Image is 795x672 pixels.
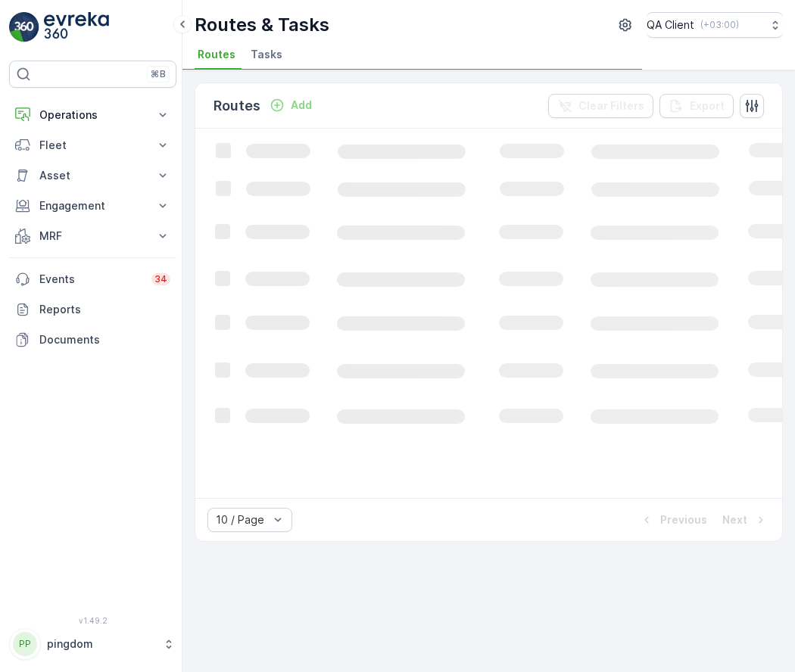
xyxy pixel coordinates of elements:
button: Export [659,94,734,118]
button: MRF [9,221,176,251]
img: logo [9,12,39,42]
p: Asset [39,168,146,183]
a: Reports [9,294,176,325]
span: Tasks [251,47,282,62]
p: 34 [154,273,167,285]
p: Previous [660,512,707,527]
p: Export [690,98,725,114]
p: Engagement [39,198,146,213]
p: Fleet [39,138,146,153]
span: Routes [198,47,235,62]
p: ⌘B [151,68,166,80]
p: Events [39,272,142,287]
button: Next [721,511,770,529]
img: logo_light-DOdMpM7g.png [44,12,109,42]
button: Operations [9,100,176,130]
p: ( +03:00 ) [700,19,739,31]
p: Documents [39,332,170,347]
p: QA Client [647,17,694,33]
p: Routes [214,95,260,117]
p: Operations [39,107,146,123]
button: QA Client(+03:00) [647,12,783,38]
button: Previous [638,511,709,529]
a: Documents [9,325,176,355]
p: Routes & Tasks [195,13,329,37]
p: Next [722,512,747,527]
p: Add [291,98,312,113]
button: Add [263,96,318,114]
span: v 1.49.2 [9,616,176,625]
p: Clear Filters [578,98,644,114]
a: Events34 [9,264,176,294]
button: Engagement [9,191,176,221]
p: MRF [39,229,146,244]
div: PP [13,632,37,656]
p: Reports [39,302,170,317]
button: Asset [9,160,176,191]
button: Fleet [9,130,176,160]
button: PPpingdom [9,628,176,660]
button: Clear Filters [548,94,653,118]
p: pingdom [47,636,155,652]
